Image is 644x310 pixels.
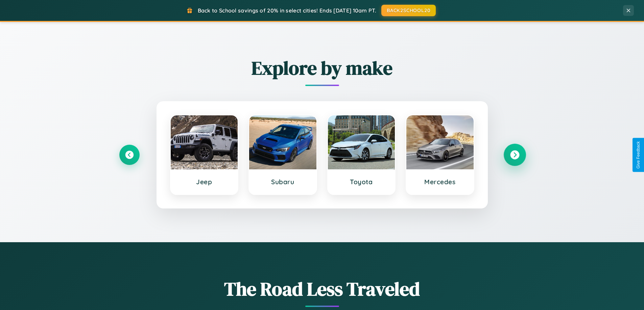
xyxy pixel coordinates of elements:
[256,178,310,186] h3: Subaru
[381,5,436,16] button: BACK2SCHOOL20
[413,178,467,186] h3: Mercedes
[119,276,525,302] h1: The Road Less Traveled
[198,7,376,14] span: Back to School savings of 20% in select cities! Ends [DATE] 10am PT.
[177,178,231,186] h3: Jeep
[636,141,641,169] div: Give Feedback
[335,178,388,186] h3: Toyota
[119,55,525,81] h2: Explore by make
